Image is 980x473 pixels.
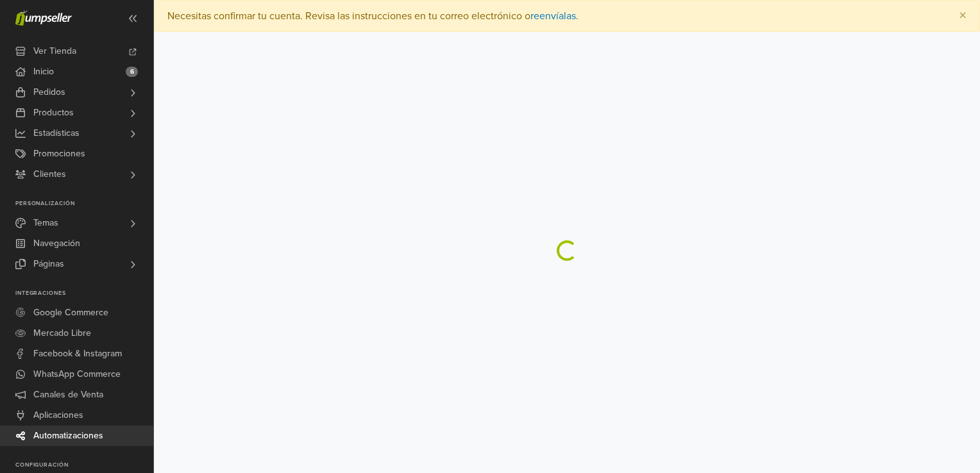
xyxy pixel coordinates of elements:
[33,233,80,254] span: Navegación
[946,1,979,31] button: Close
[15,290,153,297] p: Integraciones
[33,103,74,123] span: Productos
[126,67,138,77] span: 6
[33,303,108,323] span: Google Commerce
[33,213,58,233] span: Temas
[33,364,121,385] span: WhatsApp Commerce
[33,123,80,144] span: Estadísticas
[33,62,54,82] span: Inicio
[33,254,64,274] span: Páginas
[33,323,91,344] span: Mercado Libre
[33,41,76,62] span: Ver Tienda
[33,385,103,405] span: Canales de Venta
[15,461,153,469] p: Configuración
[33,144,85,164] span: Promociones
[15,200,153,208] p: Personalización
[33,164,66,185] span: Clientes
[33,344,122,364] span: Facebook & Instagram
[530,10,576,22] a: reenvíalas
[33,405,83,426] span: Aplicaciones
[959,6,967,25] span: ×
[33,426,103,446] span: Automatizaciones
[33,82,65,103] span: Pedidos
